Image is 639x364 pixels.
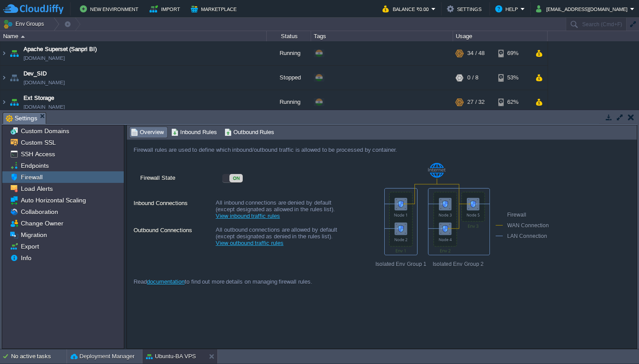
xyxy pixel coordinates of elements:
span: [DOMAIN_NAME] [24,103,65,111]
img: AMDAwAAAACH5BAEAAAAALAAAAAABAAEAAAICRAEAOw== [0,66,8,90]
span: Isolated Env Group 2 [426,261,484,267]
div: WAN Connection [496,221,560,231]
img: AMDAwAAAACH5BAEAAAAALAAAAAABAAEAAAICRAEAOw== [0,41,8,65]
button: Import [150,4,183,14]
button: Help [495,4,521,14]
span: Outbound Rules [225,127,275,137]
div: ON [229,174,243,182]
label: Outbound Connections [134,226,215,242]
button: New Environment [80,4,141,14]
a: Info [19,254,33,262]
button: Settings [447,4,484,14]
a: Endpoints [19,162,50,170]
iframe: chat widget [602,328,630,355]
div: Status [267,31,311,41]
img: AMDAwAAAACH5BAEAAAAALAAAAAABAAEAAAICRAEAOw== [21,36,25,38]
a: Ext Storage [24,94,54,103]
div: Running [267,41,311,65]
div: All inbound connections are denied by default (except designated as allowed in the rules list). [216,198,349,224]
div: 62% [498,90,527,114]
div: Running [267,90,311,114]
img: CloudJiffy [3,4,63,15]
a: Load Alerts [19,185,54,193]
button: Env Groups [3,18,47,30]
div: Stopped [267,66,311,90]
a: documentation [147,278,185,285]
a: Custom Domains [19,127,71,135]
div: Usage [454,31,547,41]
a: [DOMAIN_NAME] [24,54,65,63]
div: 69% [498,41,527,65]
div: Read to find out more details on managing firewall rules. [127,269,551,294]
img: AMDAwAAAACH5BAEAAAAALAAAAAABAAEAAAICRAEAOw== [8,66,20,90]
div: 27 / 32 [467,90,485,114]
label: Inbound Connections [134,198,215,215]
a: View outbound traffic rules [216,240,284,246]
span: Isolated Env Group 1 [362,261,426,267]
button: Balance ₹0.00 [383,4,431,14]
label: Firewall State [140,173,221,190]
button: Deployment Manager [71,352,134,361]
span: Overview [131,127,164,137]
a: Firewall [19,173,44,181]
button: Marketplace [191,4,239,14]
a: Dev_SID [24,69,47,78]
button: Ubuntu-BA VPS [146,352,196,361]
a: Export [19,242,40,250]
img: AMDAwAAAACH5BAEAAAAALAAAAAABAAEAAAICRAEAOw== [8,41,20,65]
a: Auto Horizontal Scaling [19,196,87,204]
img: AMDAwAAAACH5BAEAAAAALAAAAAABAAEAAAICRAEAOw== [0,90,8,114]
div: 34 / 48 [467,41,485,65]
div: Tags [312,31,453,41]
span: Settings [6,113,37,124]
div: Firewall rules are used to define which inbound/outbound traffic is allowed to be processed by co... [127,140,551,160]
div: Name [1,31,266,41]
a: Change Owner [19,219,65,227]
a: Collaboration [19,208,59,216]
a: Apache Superset (Sanpri BI) [24,45,97,54]
div: LAN Connection [496,231,560,242]
span: Inbound Rules [171,127,217,137]
a: SSH Access [19,150,56,158]
div: All outbound connections are allowed by default (except designated as denied in the rules list). [216,226,349,251]
a: Custom SSL [19,138,57,146]
img: AMDAwAAAACH5BAEAAAAALAAAAAABAAEAAAICRAEAOw== [8,90,20,114]
a: Migration [19,231,48,239]
a: View inbound traffic rules [216,213,280,219]
div: Firewall [496,210,560,221]
div: No active tasks [11,349,67,364]
div: 0 / 8 [467,66,478,90]
div: 53% [498,66,527,90]
button: [EMAIL_ADDRESS][DOMAIN_NAME] [536,4,630,14]
a: [DOMAIN_NAME] [24,78,65,87]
